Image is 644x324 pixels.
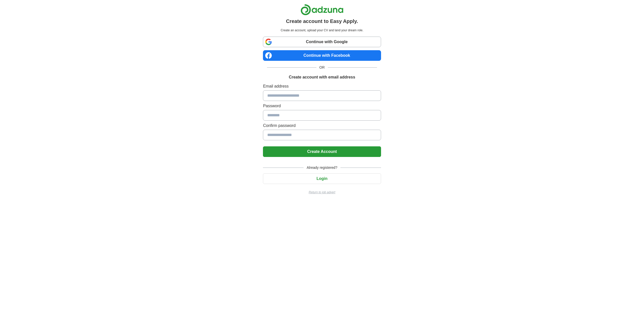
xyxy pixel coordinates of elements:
a: Continue with Google [263,37,381,47]
label: Password [263,103,381,109]
label: Email address [263,83,381,89]
a: Continue with Facebook [263,50,381,61]
button: Login [263,173,381,184]
button: Create Account [263,146,381,157]
span: Already registered? [304,165,340,170]
label: Confirm password [263,123,381,129]
a: Login [263,176,381,181]
img: Adzuna logo [301,4,343,15]
span: OR [316,65,328,70]
a: Return to job advert [263,190,381,195]
h1: Create account to Easy Apply. [286,17,358,25]
p: Create an account, upload your CV and land your dream role. [264,28,380,33]
h1: Create account with email address [289,74,355,80]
